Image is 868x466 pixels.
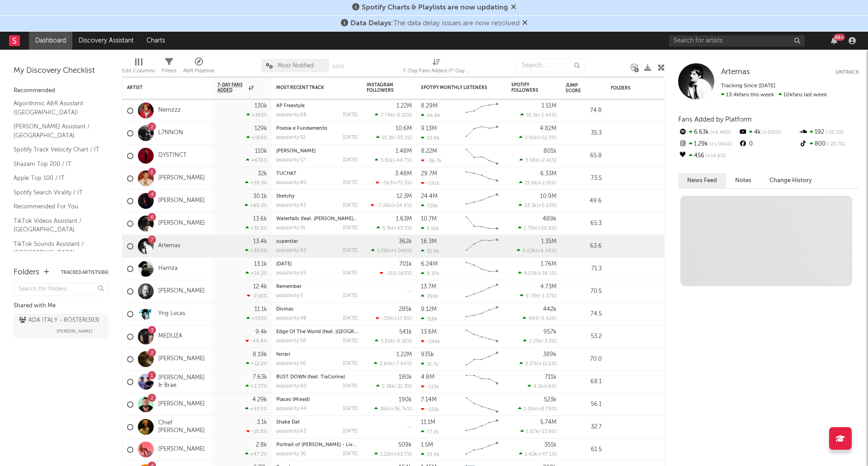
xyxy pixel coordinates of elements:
[421,180,439,186] div: -191k
[421,271,439,277] div: 9.37k
[539,113,555,118] span: -1.44 %
[529,339,541,344] span: 2.23k
[519,180,557,186] div: ( )
[350,20,391,27] span: Data Delays
[14,188,99,198] a: Spotify Search Virality / IT
[538,136,555,141] span: +52.3 %
[421,148,437,154] div: 8.22M
[517,248,557,254] div: ( )
[332,64,344,69] button: Save
[525,158,538,163] span: 3.08k
[245,225,267,231] div: +31.9 %
[399,329,412,335] div: 541k
[253,216,267,222] div: 13.6k
[276,352,290,357] a: ferrari
[396,193,412,199] div: 12.3M
[403,66,471,76] div: 7-Day Fans Added (7-Day Fans Added)
[245,338,267,344] div: -44.8 %
[246,112,267,118] div: +343 %
[376,315,412,321] div: ( )
[399,239,412,245] div: 362k
[721,92,827,98] span: 10k fans last week
[362,4,508,11] span: Spotify Charts & Playlists are now updating
[519,361,557,367] div: ( )
[14,99,99,117] a: Algorithmic A&R Assistant ([GEOGRAPHIC_DATA])
[276,217,358,221] div: Waterfalls (feat. Sam Harper & Bobby Harvey) [Ely Oaks Remix]
[394,158,410,163] span: -44.7 %
[276,307,358,312] div: Divinas
[403,54,471,80] div: 7-Day Fans Added (7-Day Fans Added)
[158,419,208,435] a: Chief [PERSON_NAME]
[538,226,555,231] span: +20.8 %
[276,284,302,289] a: Remember
[421,203,438,209] div: 729k
[278,63,314,69] span: Most Notified
[343,293,358,298] div: [DATE]
[253,193,267,199] div: 30.1k
[276,293,303,298] div: popularity: 0
[276,239,298,244] a: superstar
[393,226,410,231] span: +43.3 %
[540,284,557,290] div: 4.73M
[276,352,358,357] div: ferrari
[158,355,205,363] a: [PERSON_NAME]
[350,20,519,27] span: : The data delay issues are now resolved
[462,167,502,190] svg: Chart title
[382,226,392,231] span: 5.3k
[253,352,267,358] div: 8.19k
[543,306,557,312] div: 442k
[678,138,738,150] div: 1.29k
[709,130,731,135] span: +6.46 %
[799,127,859,138] div: 192
[343,226,358,231] div: [DATE]
[421,339,440,344] div: -199k
[396,103,412,109] div: 1.22M
[511,82,543,93] div: Spotify Followers
[276,126,327,131] a: Poesia e Fundamento
[276,104,358,108] div: AP Freestyle
[276,149,358,154] div: SHAKO MAKO
[276,420,300,425] a: Shake Dat
[57,326,93,337] span: [PERSON_NAME]
[566,309,602,320] div: 74.5
[395,136,410,141] span: -23.2 %
[721,83,775,89] span: Tracking Since: [DATE]
[542,103,557,109] div: 1.51M
[343,361,358,366] div: [DATE]
[538,181,555,186] span: +2.35 %
[255,306,267,312] div: 11.1k
[61,270,108,275] button: Tracked Artists(66)
[721,68,750,77] a: Artemas
[158,220,205,227] a: [PERSON_NAME]
[541,261,557,267] div: 1.76M
[704,154,726,159] span: +14.6 %
[377,249,389,254] span: 1.29k
[462,212,502,235] svg: Chart title
[462,348,502,371] svg: Chart title
[276,262,358,267] div: YESTERDAY
[519,157,557,163] div: ( )
[276,239,358,244] div: superstar
[276,262,292,267] a: [DATE]
[276,126,358,131] div: Poesia e Fundamento
[276,158,306,163] div: popularity: 57
[566,241,602,252] div: 63.6
[246,135,267,141] div: +169 %
[824,130,844,135] span: -10.3 %
[158,265,178,273] a: Hamza
[381,158,393,163] span: 3.81k
[14,301,108,311] div: Shared with Me
[158,287,205,295] a: [PERSON_NAME]
[539,316,555,321] span: -5.42 %
[421,85,489,90] div: Spotify Monthly Listeners
[726,173,760,188] button: Notes
[276,375,345,380] a: BUST DOWN (feat. TiaCorine)
[566,151,602,161] div: 65.8
[14,66,108,76] div: My Discovery Checklist
[343,248,358,253] div: [DATE]
[395,171,412,177] div: 3.48M
[381,113,393,118] span: 7.74k
[343,135,358,140] div: [DATE]
[276,113,307,118] div: popularity: 68
[245,248,267,254] div: +33.6 %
